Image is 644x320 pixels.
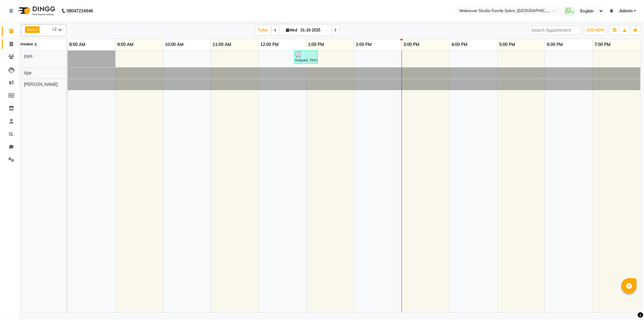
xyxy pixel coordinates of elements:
a: 7:00 PM [593,40,612,49]
span: [PERSON_NAME] [24,82,58,87]
a: 10:00 AM [163,40,185,49]
span: Jaya [24,53,32,59]
button: ADD NEW [585,26,606,34]
span: +2 [52,27,61,31]
a: 11:00 AM [211,40,233,49]
a: x [35,27,38,32]
span: ADD NEW [586,28,604,32]
div: Kalyani, TK01, 12:45 PM-01:15 PM, Women Hair Services - Hair Cut (Change Of Style) (₹300) [295,51,317,63]
input: 2025-10-01 [299,26,329,35]
span: Ajar [24,70,32,76]
a: 8:00 AM [68,40,87,49]
b: 08047224946 [66,2,93,19]
img: logo [15,2,57,19]
a: 5:00 PM [498,40,517,49]
span: Jaya [27,27,35,32]
span: Admin [619,8,633,14]
a: 9:00 AM [116,40,135,49]
a: 2:00 PM [354,40,373,49]
span: Wed [285,28,299,32]
a: 12:00 PM [259,40,280,49]
a: 3:00 PM [402,40,421,49]
div: Invoice [19,41,34,48]
input: Search Appointment [528,25,581,35]
span: Today [256,25,271,35]
a: 1:00 PM [306,40,325,49]
a: 6:00 PM [545,40,564,49]
a: 4:00 PM [450,40,469,49]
